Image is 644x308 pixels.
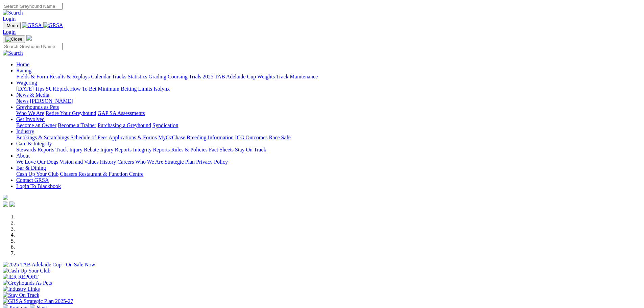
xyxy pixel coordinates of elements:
a: Minimum Betting Limits [98,86,152,92]
a: We Love Our Dogs [16,159,58,165]
a: News [16,98,28,104]
input: Search [3,43,63,50]
a: SUREpick [46,86,69,92]
a: Home [16,62,29,67]
a: Privacy Policy [196,159,228,165]
a: Syndication [152,122,178,128]
img: IER REPORT [3,274,39,280]
a: 2025 TAB Adelaide Cup [202,74,256,79]
img: Industry Links [3,286,40,292]
a: Stay On Track [235,147,266,152]
a: MyOzChase [158,135,185,140]
a: Strategic Plan [165,159,195,165]
input: Search [3,3,63,10]
button: Toggle navigation [3,35,25,43]
img: Search [3,50,23,56]
a: Results & Replays [49,74,90,79]
a: Trials [189,74,201,79]
a: Login [3,29,16,35]
a: Isolynx [153,86,170,92]
a: Industry [16,128,34,134]
a: Get Involved [16,116,45,122]
a: About [16,153,30,159]
a: Retire Your Greyhound [46,110,96,116]
a: Integrity Reports [133,147,170,152]
a: Track Maintenance [276,74,318,79]
button: Toggle navigation [3,22,21,29]
a: Greyhounds as Pets [16,104,59,110]
a: Become a Trainer [58,122,96,128]
img: Cash Up Your Club [3,268,50,274]
a: News & Media [16,92,49,98]
a: Fields & Form [16,74,48,79]
div: Bar & Dining [16,171,641,177]
img: twitter.svg [9,202,15,207]
a: Cash Up Your Club [16,171,58,177]
a: Bookings & Scratchings [16,135,69,140]
div: Wagering [16,86,641,92]
span: Menu [7,23,18,28]
a: [PERSON_NAME] [30,98,73,104]
div: Get Involved [16,122,641,128]
img: logo-grsa-white.png [3,195,8,200]
a: Tracks [112,74,126,79]
img: GRSA [43,22,63,28]
a: Who We Are [135,159,163,165]
a: Race Safe [269,135,290,140]
div: Greyhounds as Pets [16,110,641,116]
a: Login [3,16,16,22]
a: Breeding Information [187,135,234,140]
a: Coursing [168,74,188,79]
a: Track Injury Rebate [55,147,99,152]
img: GRSA Strategic Plan 2025-27 [3,298,73,304]
img: logo-grsa-white.png [26,35,32,41]
a: How To Bet [70,86,97,92]
a: Care & Integrity [16,141,52,146]
div: Racing [16,74,641,80]
div: Care & Integrity [16,147,641,153]
a: Login To Blackbook [16,183,61,189]
img: facebook.svg [3,202,8,207]
a: Grading [149,74,166,79]
a: Weights [257,74,275,79]
img: Stay On Track [3,292,39,298]
a: Wagering [16,80,37,86]
img: Close [5,37,22,42]
a: Bar & Dining [16,165,46,171]
a: History [100,159,116,165]
a: Fact Sheets [209,147,234,152]
img: 2025 TAB Adelaide Cup - On Sale Now [3,262,95,268]
a: [DATE] Tips [16,86,44,92]
a: Applications & Forms [109,135,157,140]
a: Rules & Policies [171,147,208,152]
div: News & Media [16,98,641,104]
a: GAP SA Assessments [98,110,145,116]
img: GRSA [22,22,42,28]
a: Careers [117,159,134,165]
a: ICG Outcomes [235,135,267,140]
img: Search [3,10,23,16]
a: Purchasing a Greyhound [98,122,151,128]
a: Schedule of Fees [70,135,107,140]
a: Injury Reports [100,147,132,152]
div: Industry [16,135,641,141]
a: Contact GRSA [16,177,49,183]
a: Calendar [91,74,111,79]
a: Who We Are [16,110,44,116]
a: Stewards Reports [16,147,54,152]
img: Greyhounds As Pets [3,280,52,286]
a: Racing [16,68,31,73]
a: Vision and Values [59,159,98,165]
a: Chasers Restaurant & Function Centre [60,171,143,177]
a: Statistics [128,74,147,79]
div: About [16,159,641,165]
a: Become an Owner [16,122,56,128]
